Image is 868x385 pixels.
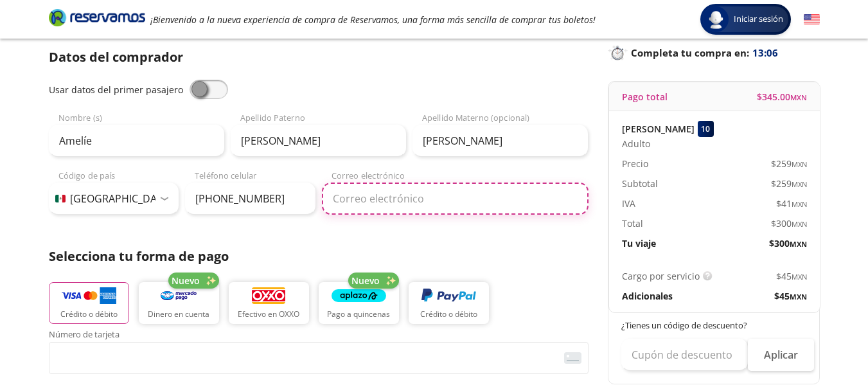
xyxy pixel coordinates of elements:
span: Nuevo [172,274,200,287]
span: $ 259 [771,177,807,190]
iframe: Iframe del número de tarjeta asegurada [55,346,583,370]
small: MXN [790,239,807,249]
small: MXN [792,179,807,189]
button: Aplicar [748,339,814,371]
span: $ 259 [771,157,807,170]
p: Selecciona tu forma de pago [49,247,589,266]
input: Apellido Materno (opcional) [412,125,588,157]
p: Subtotal [622,177,658,190]
small: MXN [792,272,807,282]
p: Efectivo en OXXO [238,309,299,320]
span: Número de tarjeta [49,330,589,342]
p: Precio [622,157,648,170]
p: Crédito o débito [420,309,477,320]
a: Brand Logo [49,8,145,31]
button: English [804,12,820,28]
img: MX [55,195,66,202]
p: Datos del comprador [49,48,589,67]
button: Pago a quincenas [319,282,399,324]
p: Cargo por servicio [622,269,700,283]
i: Brand Logo [49,8,145,27]
button: Crédito o débito [409,282,489,324]
span: $ 345.00 [757,90,807,103]
p: IVA [622,197,635,210]
small: MXN [792,159,807,169]
span: Nuevo [351,274,380,287]
p: Total [622,217,643,230]
span: Adulto [622,137,650,150]
span: $ 300 [771,217,807,230]
input: Cupón de descuento [621,339,748,371]
p: Dinero en cuenta [148,309,209,320]
button: Crédito o débito [49,282,129,324]
small: MXN [790,93,807,102]
small: MXN [790,292,807,301]
button: Efectivo en OXXO [229,282,309,324]
p: ¿Tienes un código de descuento? [621,319,808,332]
span: $ 300 [769,237,807,250]
p: [PERSON_NAME] [622,122,695,136]
span: Iniciar sesión [729,13,788,26]
p: Adicionales [622,289,673,303]
p: Pago a quincenas [327,309,390,320]
p: Pago total [622,90,668,103]
button: Dinero en cuenta [139,282,219,324]
input: Correo electrónico [322,183,589,215]
input: Apellido Paterno [231,125,406,157]
span: 13:06 [752,46,778,60]
span: $ 41 [776,197,807,210]
small: MXN [792,219,807,229]
input: Nombre (s) [49,125,224,157]
input: Teléfono celular [185,183,315,215]
small: MXN [792,199,807,209]
span: $ 45 [774,289,807,303]
img: card [564,352,581,364]
div: 10 [698,121,714,137]
p: Tu viaje [622,237,656,250]
span: Usar datos del primer pasajero [49,84,183,96]
span: $ 45 [776,269,807,283]
p: Completa tu compra en : [608,44,820,62]
p: Crédito o débito [60,309,118,320]
em: ¡Bienvenido a la nueva experiencia de compra de Reservamos, una forma más sencilla de comprar tus... [150,13,596,26]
